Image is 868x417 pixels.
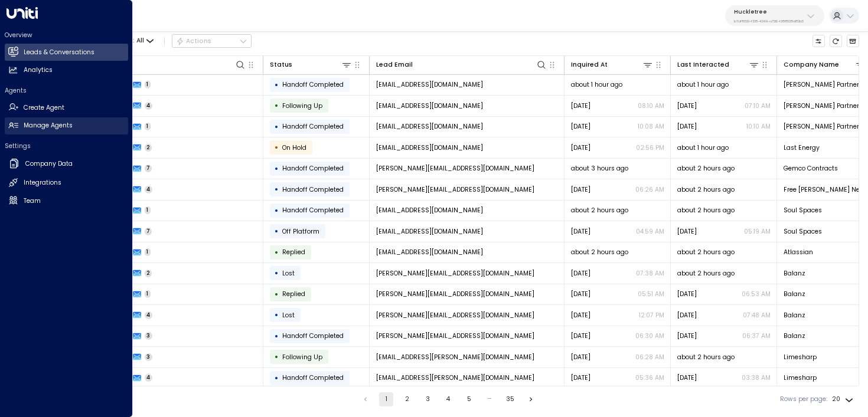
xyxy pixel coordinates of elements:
[784,227,822,236] span: Soul Spaces
[571,60,608,70] div: Inquired At
[136,37,144,44] span: All
[780,395,827,404] label: Rows per page:
[571,248,628,257] span: about 2 hours ago
[145,374,153,382] span: 4
[172,34,252,48] button: Actions
[635,373,664,382] p: 05:36 AM
[145,353,153,361] span: 3
[145,144,152,152] span: 2
[282,269,295,278] span: Lost
[376,185,534,194] span: katie@freewillsnetwork.ie
[571,227,590,236] span: Sep 22, 2025
[677,80,729,89] span: about 1 hour ago
[677,206,735,215] span: about 2 hours ago
[275,224,279,239] div: •
[745,101,771,110] p: 07:10 AM
[282,227,319,236] span: Off Platform
[282,353,322,362] span: Following Up
[5,155,128,173] a: Company Data
[742,290,771,298] p: 06:53 AM
[784,60,839,70] div: Company Name
[636,227,664,236] p: 04:59 AM
[275,245,279,260] div: •
[376,206,483,215] span: tomal@soulspaces.london
[275,161,279,176] div: •
[571,269,590,278] span: Sep 22, 2025
[282,122,344,131] span: Handoff Completed
[784,353,817,362] span: Limesharp
[282,311,295,320] span: Lost
[635,331,664,340] p: 06:30 AM
[784,311,805,320] span: Balanz
[376,164,534,173] span: juliette.hood@gemcocontracts.com
[358,392,539,406] nav: pagination navigation
[784,164,838,173] span: Gemco Contracts
[145,123,151,130] span: 1
[275,265,279,281] div: •
[379,392,393,406] button: page 1
[638,290,664,298] p: 05:51 AM
[677,164,735,173] span: about 2 hours ago
[145,81,151,88] span: 1
[145,248,151,256] span: 1
[441,392,455,406] button: Go to page 4
[571,185,590,194] span: Oct 03, 2025
[78,59,246,70] div: Lead Name
[746,122,771,131] p: 10:10 AM
[5,44,128,61] a: Leads & Conversations
[635,353,664,362] p: 06:28 AM
[571,59,654,70] div: Inquired At
[784,331,805,340] span: Balanz
[677,269,735,278] span: about 2 hours ago
[376,311,534,320] span: glen@officefreedom.com
[376,353,534,362] span: RO@compton.london
[784,122,863,131] span: Brightwell Partners
[784,101,863,110] span: Brightwell Partners
[376,143,483,152] span: abutler@lastenergy.com
[275,182,279,197] div: •
[24,121,73,130] h2: Manage Agents
[734,19,804,24] p: b7af8320-f128-4349-a726-f388528d82b5
[784,248,813,257] span: Atlassian
[5,117,128,134] a: Manage Agents
[677,143,729,152] span: about 1 hour ago
[677,373,697,382] span: Oct 02, 2025
[638,122,664,131] p: 10:08 AM
[145,311,153,319] span: 4
[282,248,305,257] span: Replied
[172,34,252,48] div: Button group with a nested menu
[742,373,771,382] p: 03:38 AM
[784,143,820,152] span: Last Energy
[571,164,628,173] span: about 3 hours ago
[784,59,866,70] div: Company Name
[571,290,590,298] span: Sep 22, 2025
[677,60,729,70] div: Last Interacted
[5,142,128,150] h2: Settings
[275,370,279,386] div: •
[376,122,483,131] span: Intros@yourpropertysearch.co.uk
[635,185,664,194] p: 06:26 AM
[571,101,590,110] span: Sep 19, 2025
[5,31,128,40] h2: Overview
[376,101,483,110] span: Intros@yourpropertysearch.co.uk
[571,311,590,320] span: Sep 03, 2025
[462,392,476,406] button: Go to page 5
[571,206,628,215] span: about 2 hours ago
[275,77,279,93] div: •
[677,101,697,110] span: Oct 06, 2025
[145,186,153,193] span: 4
[639,311,664,320] p: 12:07 PM
[24,196,41,206] h2: Team
[400,392,414,406] button: Go to page 2
[376,60,413,70] div: Lead Email
[744,227,771,236] p: 05:19 AM
[376,59,547,70] div: Lead Email
[282,143,306,152] span: On Hold
[832,392,856,406] div: 20
[275,349,279,365] div: •
[638,101,664,110] p: 08:10 AM
[677,227,697,236] span: Sep 25, 2025
[677,122,697,131] span: Sep 30, 2025
[571,143,590,152] span: Oct 06, 2025
[503,392,517,406] button: Go to page 35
